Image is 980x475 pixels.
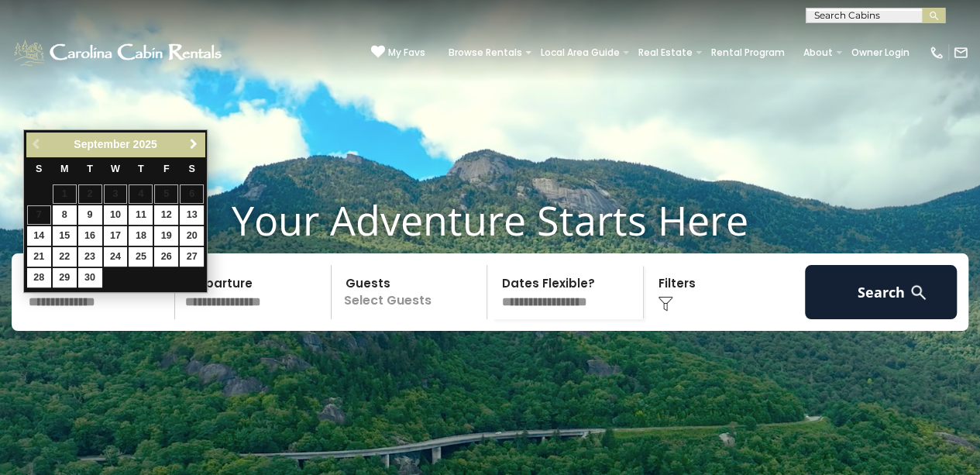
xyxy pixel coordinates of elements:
a: Next [184,135,203,154]
span: Monday [60,163,69,174]
a: 25 [129,247,153,267]
img: mail-regular-white.png [953,45,968,60]
a: 15 [53,226,77,246]
a: 29 [53,268,77,287]
a: 23 [78,247,102,267]
button: Search [805,265,957,319]
img: filter--v1.png [658,296,673,312]
a: 21 [27,247,51,267]
a: 12 [154,205,178,225]
a: About [796,42,841,64]
a: Owner Login [844,42,917,64]
a: 22 [53,247,77,267]
span: Thursday [138,163,144,174]
a: 10 [104,205,128,225]
a: Browse Rentals [441,42,530,64]
a: 20 [180,226,204,246]
span: Sunday [36,163,42,174]
p: Select Guests [336,265,487,319]
span: 2025 [133,138,157,150]
img: White-1-1-2.png [12,37,226,68]
a: 17 [104,226,128,246]
a: 8 [53,205,77,225]
span: Saturday [189,163,195,174]
a: 28 [27,268,51,287]
img: search-regular-white.png [909,283,928,302]
a: Rental Program [703,42,793,64]
a: Local Area Guide [533,42,628,64]
a: My Favs [371,45,425,60]
a: 11 [129,205,153,225]
span: Tuesday [87,163,93,174]
a: 19 [154,226,178,246]
span: My Favs [388,46,425,60]
a: 9 [78,205,102,225]
span: Wednesday [111,163,120,174]
a: Real Estate [631,42,700,64]
a: 16 [78,226,102,246]
a: 30 [78,268,102,287]
span: September [74,138,129,150]
h1: Your Adventure Starts Here [12,196,968,244]
span: Friday [163,163,170,174]
a: 26 [154,247,178,267]
a: 14 [27,226,51,246]
a: 18 [129,226,153,246]
a: 13 [180,205,204,225]
a: 24 [104,247,128,267]
span: Next [187,138,200,150]
a: 27 [180,247,204,267]
img: phone-regular-white.png [929,45,944,60]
